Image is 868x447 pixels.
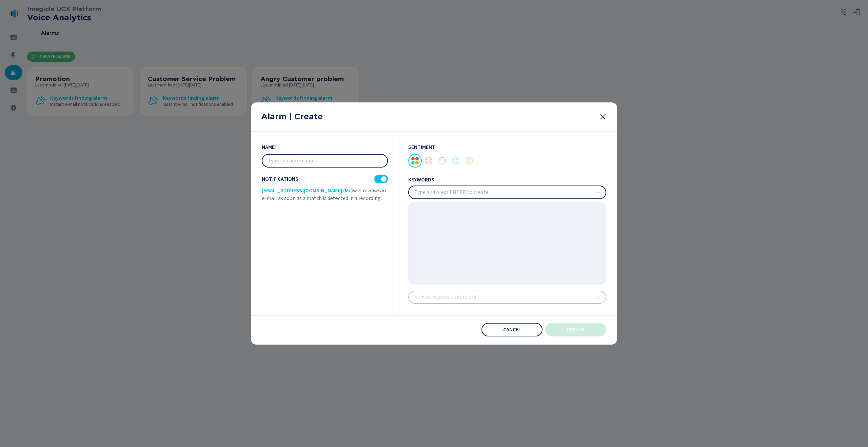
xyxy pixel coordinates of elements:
[545,323,606,336] button: create
[262,187,353,194] span: [EMAIL_ADDRESS][DOMAIN_NAME] (Me)
[262,155,387,167] input: Type the alarm name
[262,176,298,182] span: Notifications
[503,327,521,332] span: Cancel
[481,323,542,336] button: Cancel
[595,190,601,195] svg: plus
[262,187,386,202] span: will receive an e-mail as soon as a match is detected in a recording.
[261,112,593,121] h2: Alarm | Create
[262,143,275,151] span: name
[408,143,435,151] span: Sentiment
[409,186,606,198] input: Type and press ENTER to create...
[599,113,607,121] svg: close
[408,177,434,183] span: keywords
[567,327,585,332] span: create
